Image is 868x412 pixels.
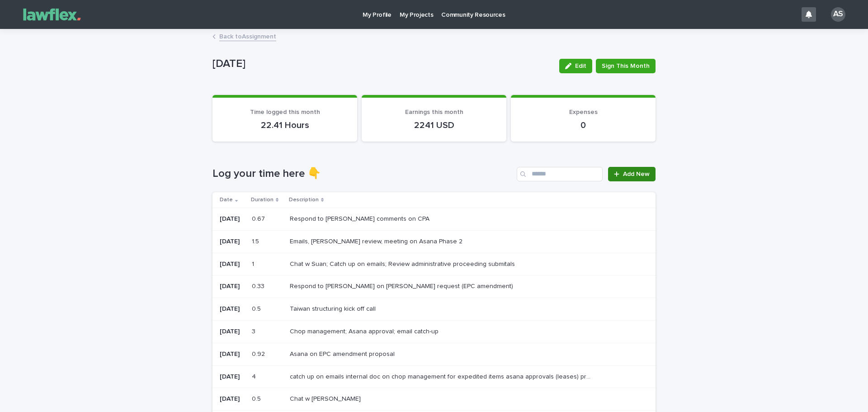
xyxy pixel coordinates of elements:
[220,373,245,381] p: [DATE]
[212,253,656,275] tr: [DATE]11 Chat w Suan; Catch up on emails; Review administrative proceeding submitalsChat w Suan; ...
[252,393,263,403] p: 0.5
[212,167,513,180] h1: Log your time here 👇
[596,59,656,73] button: Sign This Month
[220,350,245,358] p: [DATE]
[290,259,517,268] p: Chat w Suan; Catch up on emails; Review administrative proceeding submitals
[252,371,258,381] p: 4
[252,281,266,290] p: 0.33
[290,303,377,313] p: Taiwan structuring kick off call
[252,349,267,358] p: 0.92
[220,328,245,336] p: [DATE]
[252,303,263,313] p: 0.5
[212,320,656,343] tr: [DATE]33 Chop management; Asana approval; email catch-upChop management; Asana approval; email ca...
[212,365,656,388] tr: [DATE]44 catch up on emails internal doc on chop management for expedited items asana approvals (...
[290,371,593,381] p: catch up on emails internal doc on chop management for expedited items asana approvals (leases) p...
[290,236,464,246] p: Emails, [PERSON_NAME] review, meeting on Asana Phase 2
[251,195,274,205] p: Duration
[575,63,586,69] span: Edit
[220,395,245,403] p: [DATE]
[212,208,656,230] tr: [DATE]0.670.67 Respond to [PERSON_NAME] comments on CPARespond to [PERSON_NAME] comments on CPA
[290,326,440,336] p: Chop management; Asana approval; email catch-up
[220,283,245,290] p: [DATE]
[290,281,515,290] p: Respond to [PERSON_NAME] on [PERSON_NAME] request (EPC amendment)
[373,120,495,131] p: 2241 USD
[559,59,592,73] button: Edit
[405,109,463,115] span: Earnings this month
[522,120,645,131] p: 0
[250,109,320,115] span: Time logged this month
[602,62,650,71] span: Sign This Month
[290,393,363,403] p: Chat w [PERSON_NAME]
[569,109,598,115] span: Expenses
[252,213,267,223] p: 0.67
[608,167,656,181] a: Add New
[623,171,650,177] span: Add New
[220,238,245,246] p: [DATE]
[219,31,276,41] a: Back toAssignment
[212,298,656,321] tr: [DATE]0.50.5 Taiwan structuring kick off callTaiwan structuring kick off call
[223,120,346,131] p: 22.41 Hours
[212,275,656,298] tr: [DATE]0.330.33 Respond to [PERSON_NAME] on [PERSON_NAME] request (EPC amendment)Respond to [PERSO...
[517,167,603,181] input: Search
[212,57,552,71] p: [DATE]
[831,7,845,22] div: AS
[220,215,245,223] p: [DATE]
[220,305,245,313] p: [DATE]
[18,5,86,24] img: Gnvw4qrBSHOAfo8VMhG6
[290,213,431,223] p: Respond to [PERSON_NAME] comments on CPA
[252,326,257,336] p: 3
[252,236,261,246] p: 1.5
[252,259,256,268] p: 1
[212,343,656,365] tr: [DATE]0.920.92 Asana on EPC amendment proposalAsana on EPC amendment proposal
[290,349,396,358] p: Asana on EPC amendment proposal
[212,388,656,411] tr: [DATE]0.50.5 Chat w [PERSON_NAME]Chat w [PERSON_NAME]
[289,195,319,205] p: Description
[220,260,245,268] p: [DATE]
[212,230,656,253] tr: [DATE]1.51.5 Emails, [PERSON_NAME] review, meeting on Asana Phase 2Emails, [PERSON_NAME] review, ...
[220,195,233,205] p: Date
